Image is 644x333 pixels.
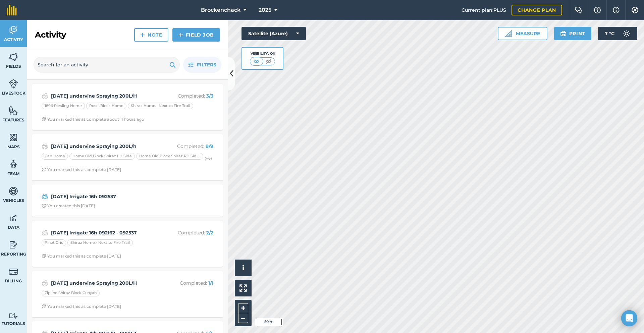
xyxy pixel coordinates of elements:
[51,143,157,150] strong: [DATE] undervine Spraying 200L/h
[178,31,183,39] img: svg+xml;base64,PHN2ZyB4bWxucz0iaHR0cDovL3d3dy53My5vcmcvMjAwMC9zdmciIHdpZHRoPSIxNCIgaGVpZ2h0PSIyNC...
[36,88,219,126] a: [DATE] undervine Spraying 200L/HCompleted: 3/31896 Riesling HomeRose' Block HomeShiraz Home - Nex...
[242,264,244,272] span: i
[605,27,614,40] span: 7 ° C
[42,279,48,287] img: svg+xml;base64,PD94bWwgdmVyc2lvbj0iMS4wIiBlbmNvZGluZz0idXRmLTgiPz4KPCEtLSBHZW5lcmF0b3I6IEFkb2JlIE...
[9,25,18,35] img: svg+xml;base64,PD94bWwgdmVyc2lvbj0iMS4wIiBlbmNvZGluZz0idXRmLTgiPz4KPCEtLSBHZW5lcmF0b3I6IEFkb2JlIE...
[183,57,221,73] button: Filters
[598,27,637,40] button: 7 °C
[252,58,261,65] img: svg+xml;base64,PHN2ZyB4bWxucz0iaHR0cDovL3d3dy53My5vcmcvMjAwMC9zdmciIHdpZHRoPSI1MCIgaGVpZ2h0PSI0MC...
[9,313,18,319] img: svg+xml;base64,PD94bWwgdmVyc2lvbj0iMS4wIiBlbmNvZGluZz0idXRmLTgiPz4KPCEtLSBHZW5lcmF0b3I6IEFkb2JlIE...
[42,304,46,309] img: Clock with arrow pointing clockwise
[631,7,639,13] img: A cog icon
[42,92,48,100] img: svg+xml;base64,PD94bWwgdmVyc2lvbj0iMS4wIiBlbmNvZGluZz0idXRmLTgiPz4KPCEtLSBHZW5lcmF0b3I6IEFkb2JlIE...
[512,5,562,15] a: Change plan
[42,290,100,296] div: Zipline Shiraz Block Gunyah
[160,143,213,150] p: Completed :
[42,239,66,246] div: Pinot Gris
[67,239,133,246] div: Shiraz Home - Next to Fire Trail
[42,254,121,259] div: You marked this as complete [DATE]
[42,142,48,150] img: svg+xml;base64,PD94bWwgdmVyc2lvbj0iMS4wIiBlbmNvZGluZz0idXRmLTgiPz4KPCEtLSBHZW5lcmF0b3I6IEFkb2JlIE...
[9,79,18,89] img: svg+xml;base64,PD94bWwgdmVyc2lvbj0iMS4wIiBlbmNvZGluZz0idXRmLTgiPz4KPCEtLSBHZW5lcmF0b3I6IEFkb2JlIE...
[42,103,85,109] div: 1896 Riesling Home
[36,275,219,313] a: [DATE] undervine Spraying 200L/HCompleted: 1/1Zipline Shiraz Block GunyahClock with arrow pointin...
[128,103,193,109] div: Shiraz Home - Next to Fire Trail
[42,192,48,201] img: svg+xml;base64,PD94bWwgdmVyc2lvbj0iMS4wIiBlbmNvZGluZz0idXRmLTgiPz4KPCEtLSBHZW5lcmF0b3I6IEFkb2JlIE...
[238,313,248,323] button: –
[621,310,637,326] div: Open Intercom Messenger
[51,229,157,236] strong: [DATE] Irrigate 16h 092162 - 092537
[7,5,17,15] img: fieldmargin Logo
[34,57,180,73] input: Search for an activity
[259,6,271,14] span: 2025
[36,188,219,213] a: [DATE] Irrigate 16h 092537Clock with arrow pointing clockwiseYou created this [DATE]
[498,27,547,40] button: Measure
[560,30,567,38] img: svg+xml;base64,PHN2ZyB4bWxucz0iaHR0cDovL3d3dy53My5vcmcvMjAwMC9zdmciIHdpZHRoPSIxOSIgaGVpZ2h0PSIyNC...
[42,117,46,121] img: Clock with arrow pointing clockwise
[42,167,121,172] div: You marked this as complete [DATE]
[238,303,248,313] button: +
[134,28,168,42] a: Note
[250,51,275,56] div: Visibility: On
[69,153,135,160] div: Home Old Block Shiraz LH Side
[160,279,213,287] p: Completed :
[462,6,506,14] span: Current plan : PLUS
[36,225,219,263] a: [DATE] Irrigate 16h 092162 - 092537Completed: 2/2Pinot GrisShiraz Home - Next to Fire TrailClock ...
[51,279,157,287] strong: [DATE] undervine Spraying 200L/H
[42,304,121,309] div: You marked this as complete [DATE]
[9,213,18,223] img: svg+xml;base64,PD94bWwgdmVyc2lvbj0iMS4wIiBlbmNvZGluZz0idXRmLTgiPz4KPCEtLSBHZW5lcmF0b3I6IEFkb2JlIE...
[140,31,145,39] img: svg+xml;base64,PHN2ZyB4bWxucz0iaHR0cDovL3d3dy53My5vcmcvMjAwMC9zdmciIHdpZHRoPSIxNCIgaGVpZ2h0PSIyNC...
[36,138,219,176] a: [DATE] undervine Spraying 200L/hCompleted: 9/9Cab HomeHome Old Block Shiraz LH SideHome Old Block...
[235,260,252,276] button: i
[42,254,46,258] img: Clock with arrow pointing clockwise
[620,27,633,40] img: svg+xml;base64,PD94bWwgdmVyc2lvbj0iMS4wIiBlbmNvZGluZz0idXRmLTgiPz4KPCEtLSBHZW5lcmF0b3I6IEFkb2JlIE...
[9,240,18,250] img: svg+xml;base64,PD94bWwgdmVyc2lvbj0iMS4wIiBlbmNvZGluZz0idXRmLTgiPz4KPCEtLSBHZW5lcmF0b3I6IEFkb2JlIE...
[35,30,66,40] h2: Activity
[208,280,213,286] strong: 1 / 1
[169,61,176,69] img: svg+xml;base64,PHN2ZyB4bWxucz0iaHR0cDovL3d3dy53My5vcmcvMjAwMC9zdmciIHdpZHRoPSIxOSIgaGVpZ2h0PSIyNC...
[42,153,68,160] div: Cab Home
[206,143,213,149] strong: 9 / 9
[206,93,213,99] strong: 3 / 3
[554,27,592,40] button: Print
[136,153,203,160] div: Home Old Block Shiraz RH Side #1
[9,106,18,116] img: svg+xml;base64,PHN2ZyB4bWxucz0iaHR0cDovL3d3dy53My5vcmcvMjAwMC9zdmciIHdpZHRoPSI1NiIgaGVpZ2h0PSI2MC...
[613,6,620,14] img: svg+xml;base64,PHN2ZyB4bWxucz0iaHR0cDovL3d3dy53My5vcmcvMjAwMC9zdmciIHdpZHRoPSIxNyIgaGVpZ2h0PSIxNy...
[9,159,18,169] img: svg+xml;base64,PD94bWwgdmVyc2lvbj0iMS4wIiBlbmNvZGluZz0idXRmLTgiPz4KPCEtLSBHZW5lcmF0b3I6IEFkb2JlIE...
[51,92,157,100] strong: [DATE] undervine Spraying 200L/H
[51,193,157,200] strong: [DATE] Irrigate 16h 092537
[160,92,213,100] p: Completed :
[593,7,601,13] img: A question mark icon
[201,6,240,14] span: Brockenchack
[241,27,306,40] button: Satellite (Azure)
[205,156,212,161] small: (+ 6 )
[9,267,18,277] img: svg+xml;base64,PD94bWwgdmVyc2lvbj0iMS4wIiBlbmNvZGluZz0idXRmLTgiPz4KPCEtLSBHZW5lcmF0b3I6IEFkb2JlIE...
[575,7,583,13] img: Two speech bubbles overlapping with the left bubble in the forefront
[42,229,48,237] img: svg+xml;base64,PD94bWwgdmVyc2lvbj0iMS4wIiBlbmNvZGluZz0idXRmLTgiPz4KPCEtLSBHZW5lcmF0b3I6IEFkb2JlIE...
[206,230,213,236] strong: 2 / 2
[86,103,126,109] div: Rose' Block Home
[172,28,220,42] a: Field Job
[239,284,247,292] img: Four arrows, one pointing top left, one top right, one bottom right and the last bottom left
[42,167,46,172] img: Clock with arrow pointing clockwise
[197,61,216,68] span: Filters
[264,58,273,65] img: svg+xml;base64,PHN2ZyB4bWxucz0iaHR0cDovL3d3dy53My5vcmcvMjAwMC9zdmciIHdpZHRoPSI1MCIgaGVpZ2h0PSI0MC...
[9,186,18,196] img: svg+xml;base64,PD94bWwgdmVyc2lvbj0iMS4wIiBlbmNvZGluZz0idXRmLTgiPz4KPCEtLSBHZW5lcmF0b3I6IEFkb2JlIE...
[160,229,213,236] p: Completed :
[9,132,18,143] img: svg+xml;base64,PHN2ZyB4bWxucz0iaHR0cDovL3d3dy53My5vcmcvMjAwMC9zdmciIHdpZHRoPSI1NiIgaGVpZ2h0PSI2MC...
[42,203,95,209] div: You created this [DATE]
[9,52,18,62] img: svg+xml;base64,PHN2ZyB4bWxucz0iaHR0cDovL3d3dy53My5vcmcvMjAwMC9zdmciIHdpZHRoPSI1NiIgaGVpZ2h0PSI2MC...
[42,204,46,208] img: Clock with arrow pointing clockwise
[42,117,144,122] div: You marked this as complete about 11 hours ago
[505,30,512,37] img: Ruler icon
